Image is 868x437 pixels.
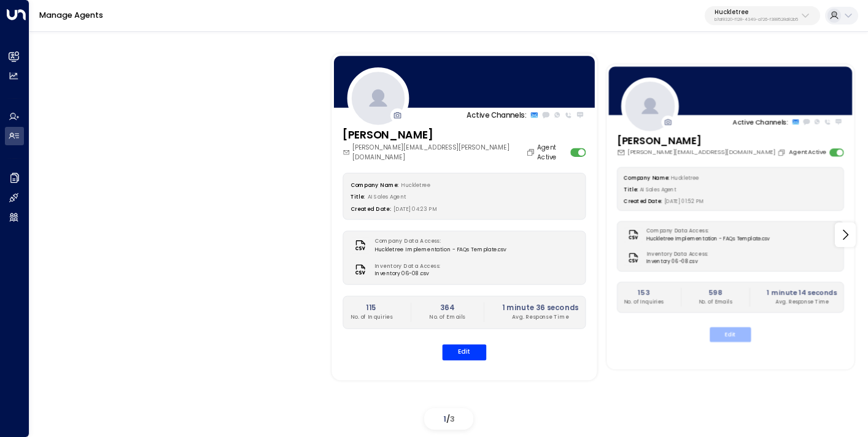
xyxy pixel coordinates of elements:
[351,313,392,321] p: No. of Inquiries
[424,408,473,430] div: /
[767,298,836,305] p: Avg. Response Time
[393,205,437,213] span: [DATE] 04:23 PM
[715,9,798,16] p: Huckletree
[343,143,537,162] div: [PERSON_NAME][EMAIL_ADDRESS][PERSON_NAME][DOMAIN_NAME]
[698,298,732,305] p: No. of Emails
[467,110,526,120] p: Active Channels:
[624,175,668,181] label: Company Name:
[374,245,506,253] span: Huckletree Implementation - FAQs Template.csv
[705,6,820,26] button: Huckletreeb7af8320-f128-4349-a726-f388528d82b5
[646,258,712,265] span: Inventory 06-08.csv
[617,133,788,148] h3: [PERSON_NAME]
[624,186,637,193] label: Title:
[640,186,676,193] span: AI Sales Agent
[374,237,502,245] label: Company Data Access:
[343,127,537,143] h3: [PERSON_NAME]
[732,117,788,127] p: Active Channels:
[671,175,699,181] span: Huckletree
[442,344,486,360] button: Edit
[502,303,578,313] h2: 1 minute 36 seconds
[429,313,465,321] p: No. of Emails
[698,288,732,298] h2: 598
[646,251,708,258] label: Inventory Data Access:
[664,197,704,204] span: [DATE] 01:52 PM
[715,17,798,22] p: b7af8320-f128-4349-a726-f388528d82b5
[351,181,398,188] label: Company Name:
[624,298,663,305] p: No. of Inquiries
[617,148,788,157] div: [PERSON_NAME][EMAIL_ADDRESS][DOMAIN_NAME]
[646,227,765,235] label: Company Data Access:
[767,288,836,298] h2: 1 minute 14 seconds
[777,148,788,156] button: Copy
[374,262,440,270] label: Inventory Data Access:
[624,197,661,204] label: Created Date:
[351,205,391,213] label: Created Date:
[374,270,444,278] span: Inventory 06-08.csv
[624,288,663,298] h2: 153
[368,193,406,200] span: AI Sales Agent
[351,193,365,200] label: Title:
[789,148,826,157] label: Agent Active
[710,327,751,341] button: Edit
[502,313,578,321] p: Avg. Response Time
[526,148,537,156] button: Copy
[646,235,770,242] span: Huckletree Implementation - FAQs Template.csv
[401,181,430,188] span: Huckletree
[450,414,455,424] span: 3
[429,303,465,313] h2: 364
[443,414,446,424] span: 1
[39,10,103,20] a: Manage Agents
[351,303,392,313] h2: 115
[537,143,567,162] label: Agent Active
